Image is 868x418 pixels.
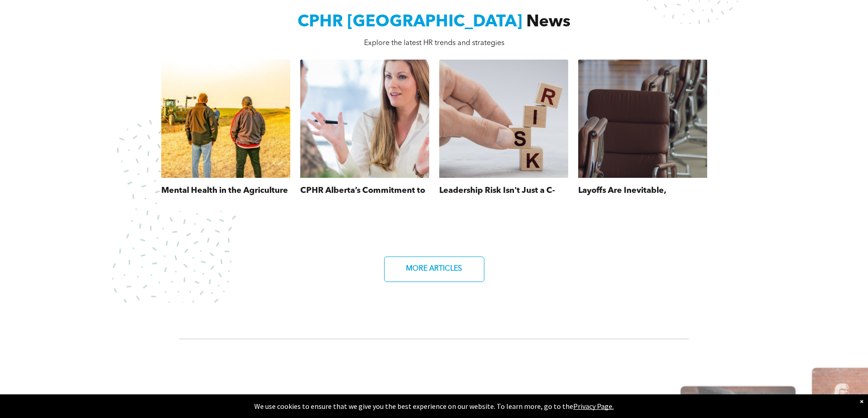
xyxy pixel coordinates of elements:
div: Dismiss notification [860,397,863,406]
span: Explore the latest HR trends and strategies [364,40,504,47]
a: Privacy Page. [573,402,614,411]
a: Leadership Risk Isn't Just a C-Suite Concern [439,185,568,197]
a: Mental Health in the Agriculture Industry [161,185,290,197]
span: MORE ARTICLES [403,260,465,278]
span: CPHR [GEOGRAPHIC_DATA] [298,14,522,30]
span: News [526,14,570,30]
a: Layoffs Are Inevitable, Abandoning People Isn’t [578,185,707,197]
a: CPHR Alberta’s Commitment to Supporting Reservists [300,185,429,197]
a: MORE ARTICLES [384,257,484,282]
